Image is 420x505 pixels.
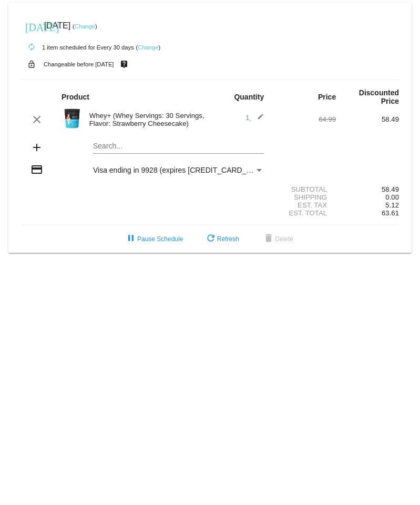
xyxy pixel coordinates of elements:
[118,57,130,71] mat-icon: live_help
[273,201,336,209] div: Est. Tax
[204,233,217,245] mat-icon: refresh
[25,20,38,33] mat-icon: [DATE]
[62,108,83,129] img: Image-1-Whey-2lb-Strawberry-Cheesecake-1000x1000-Roman-Berezecky.png
[251,113,264,126] mat-icon: edit
[25,57,38,71] mat-icon: lock_open
[84,112,210,127] div: Whey+ (Whey Servings: 30 Servings, Flavor: Strawberry Cheesecake)
[21,44,134,51] small: 1 item scheduled for Every 30 days
[262,235,293,243] span: Delete
[125,235,183,243] span: Pause Schedule
[93,166,269,174] span: Visa ending in 9928 (expires [CREDIT_CARD_DATA])
[336,185,399,193] div: 58.49
[385,201,399,209] span: 5.12
[318,93,336,101] strong: Price
[273,115,336,123] div: 64.99
[25,41,38,54] mat-icon: autorenew
[234,93,264,101] strong: Quantity
[204,235,239,243] span: Refresh
[196,230,248,249] button: Refresh
[30,141,43,154] mat-icon: add
[116,230,191,249] button: Pause Schedule
[385,193,399,201] span: 0.00
[262,233,275,245] mat-icon: delete
[62,93,89,101] strong: Product
[136,44,161,51] small: ( )
[73,23,97,29] small: ( )
[382,209,399,217] span: 63.61
[138,44,158,51] a: Change
[30,163,43,176] mat-icon: credit_card
[273,193,336,201] div: Shipping
[30,113,43,126] mat-icon: clear
[44,61,114,67] small: Changeable before [DATE]
[93,166,264,174] mat-select: Payment Method
[273,209,336,217] div: Est. Total
[359,88,399,105] strong: Discounted Price
[336,115,399,123] div: 58.49
[93,142,264,151] input: Search...
[273,185,336,193] div: Subtotal
[254,230,302,249] button: Delete
[245,114,264,122] span: 1
[75,23,95,29] a: Change
[125,233,137,245] mat-icon: pause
